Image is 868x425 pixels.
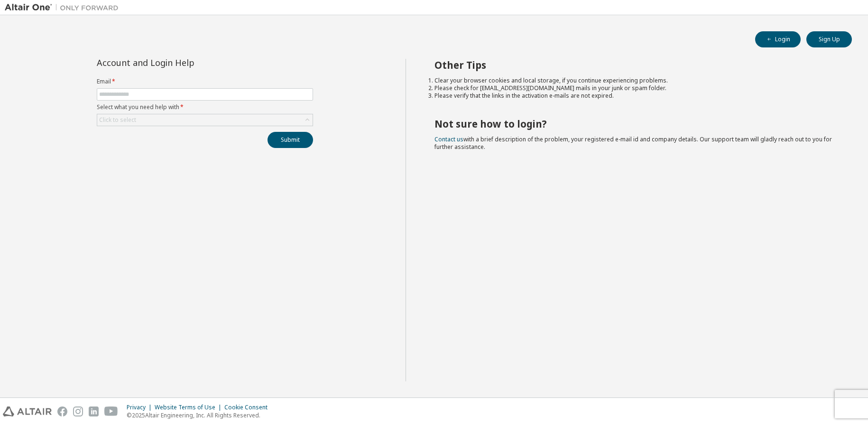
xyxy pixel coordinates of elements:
li: Clear your browser cookies and local storage, if you continue experiencing problems. [434,77,835,84]
a: Contact us [434,135,463,143]
h2: Other Tips [434,59,835,71]
img: youtube.svg [104,407,118,416]
li: Please verify that the links in the activation e-mails are not expired. [434,92,835,100]
label: Select what you need help with [97,103,313,111]
img: Altair One [5,3,123,12]
span: with a brief description of the problem, your registered e-mail id and company details. Our suppo... [434,135,832,151]
div: Privacy [127,404,155,411]
img: altair_logo.svg [3,407,52,416]
div: Cookie Consent [224,404,273,411]
button: Sign Up [806,31,852,47]
h2: Not sure how to login? [434,118,835,130]
li: Please check for [EMAIL_ADDRESS][DOMAIN_NAME] mails in your junk or spam folder. [434,84,835,92]
div: Click to select [97,114,313,126]
img: linkedin.svg [89,407,99,416]
button: Login [755,31,801,47]
div: Account and Login Help [97,59,270,66]
label: Email [97,78,313,85]
button: Submit [268,132,313,148]
p: © 2025 Altair Engineering, Inc. All Rights Reserved. [127,411,273,419]
div: Website Terms of Use [155,404,224,411]
img: instagram.svg [73,407,83,416]
img: facebook.svg [57,407,67,416]
div: Click to select [99,116,136,124]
